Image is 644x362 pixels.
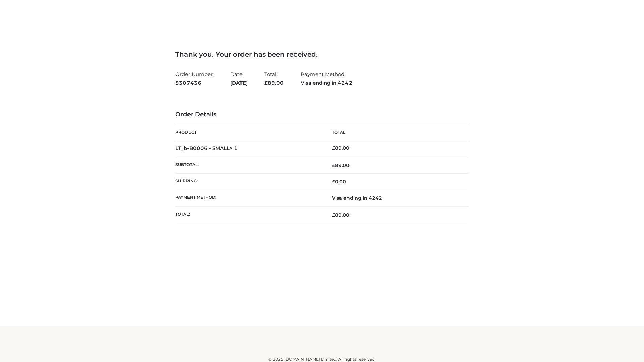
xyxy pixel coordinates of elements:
span: 89.00 [332,162,350,168]
span: £ [264,80,268,86]
th: Total: [175,206,322,223]
strong: × 1 [230,145,238,152]
strong: [DATE] [230,79,248,87]
th: Shipping: [175,174,322,190]
span: 89.00 [264,80,284,86]
li: Order Number: [175,68,214,89]
th: Total [322,125,469,140]
li: Date: [230,68,248,89]
span: 89.00 [332,212,350,218]
th: Product [175,125,322,140]
h3: Order Details [175,111,469,118]
h3: Thank you. Your order has been received. [175,50,469,58]
strong: 5307436 [175,79,214,87]
span: £ [332,145,335,151]
li: Total: [264,68,284,89]
bdi: 89.00 [332,145,350,151]
span: £ [332,212,335,218]
span: £ [332,162,335,168]
strong: Visa ending in 4242 [301,79,353,87]
bdi: 0.00 [332,179,346,185]
td: Visa ending in 4242 [322,190,469,206]
li: Payment Method: [301,68,353,89]
span: £ [332,179,335,185]
th: Payment method: [175,190,322,206]
th: Subtotal: [175,157,322,173]
strong: LT_b-B0006 - SMALL [175,145,238,152]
